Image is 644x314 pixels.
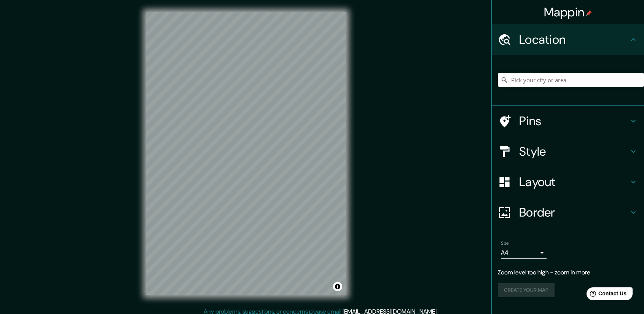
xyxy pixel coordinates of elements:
div: Border [492,197,644,228]
div: Pins [492,106,644,136]
div: A4 [501,247,547,259]
h4: Layout [519,174,629,190]
h4: Border [519,205,629,220]
button: Toggle attribution [333,282,342,291]
img: pin-icon.png [586,10,592,16]
h4: Style [519,144,629,159]
div: Location [492,24,644,55]
div: Layout [492,167,644,197]
canvas: Map [146,12,346,295]
input: Pick your city or area [498,73,644,87]
iframe: Help widget launcher [576,284,636,306]
h4: Location [519,32,629,47]
div: Style [492,136,644,167]
label: Size [501,240,509,247]
p: Zoom level too high - zoom in more [498,268,638,277]
h4: Mappin [544,5,592,20]
h4: Pins [519,113,629,129]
